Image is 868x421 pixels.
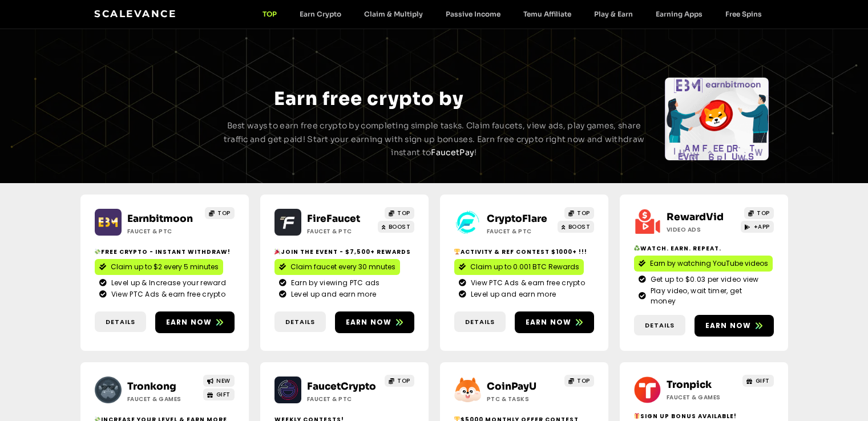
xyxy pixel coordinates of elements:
[583,10,644,18] a: Play & Earn
[346,317,392,327] span: Earn now
[665,78,769,160] div: Slides
[744,207,774,219] a: TOP
[465,317,495,327] span: Details
[454,311,506,333] a: Details
[644,10,714,18] a: Earning Apps
[454,249,460,254] img: 🏆
[217,209,231,217] span: TOP
[111,262,219,272] span: Claim up to $2 every 5 minutes
[434,10,512,18] a: Passive Income
[216,390,231,399] span: GIFT
[285,317,315,327] span: Details
[94,8,176,19] a: Scalevance
[577,209,590,217] span: TOP
[564,375,594,387] a: TOP
[155,311,235,333] a: Earn now
[705,321,752,331] span: Earn now
[487,213,547,225] a: CryptoFlare
[108,289,225,299] span: View PTC Ads & earn free crypto
[274,249,280,254] img: 🎉
[667,379,712,391] a: Tronpick
[307,213,360,225] a: FireFaucet
[335,311,414,333] a: Earn now
[577,377,590,385] span: TOP
[757,209,770,217] span: TOP
[650,258,768,269] span: Earn by watching YouTube videos
[385,207,414,219] a: TOP
[526,317,572,327] span: Earn now
[127,227,199,236] h2: Faucet & PTC
[222,119,647,160] p: Best ways to earn free crypto by completing simple tasks. Claim faucets, view ads, play games, sh...
[648,286,769,306] span: Play video, wait timer, get money
[397,377,410,385] span: TOP
[634,413,640,419] img: 🎁
[288,289,377,299] span: Level up and earn more
[695,315,774,337] a: Earn now
[95,249,100,254] img: 💸
[95,311,146,333] a: Details
[95,259,223,275] a: Claim up to $2 every 5 minutes
[468,278,585,288] span: View PTC Ads & earn free crypto
[634,315,685,336] a: Details
[353,10,434,18] a: Claim & Multiply
[108,278,226,288] span: Level up & Increase your reward
[454,259,584,275] a: Claim up to 0.001 BTC Rewards
[274,259,400,275] a: Claim faucet every 30 mnutes
[378,221,414,233] a: BOOST
[468,289,556,299] span: Level up and earn more
[634,412,774,420] h2: Sign Up Bonus Available!
[203,388,235,400] a: GIFT
[307,227,378,236] h2: Faucet & PTC
[251,10,773,18] nav: Menu
[251,10,288,18] a: TOP
[487,227,558,236] h2: Faucet & PTC
[389,222,411,231] span: BOOST
[756,377,770,385] span: GIFT
[127,380,176,392] a: Tronkong
[385,375,414,387] a: TOP
[714,10,773,18] a: Free Spins
[203,375,235,387] a: NEW
[470,262,579,272] span: Claim up to 0.001 BTC Rewards
[288,278,380,288] span: Earn by viewing PTC ads
[106,317,135,327] span: Details
[274,311,326,333] a: Details
[634,245,640,251] img: ♻️
[487,380,536,392] a: CoinPayU
[667,211,724,223] a: RewardVid
[307,380,376,392] a: FaucetCrypto
[99,78,203,160] div: Slides
[127,395,199,403] h2: Faucet & Games
[205,207,235,219] a: TOP
[288,10,353,18] a: Earn Crypto
[645,321,675,330] span: Details
[667,393,738,402] h2: Faucet & Games
[454,248,594,256] h2: Activity & ref contest $1000+ !!!
[754,222,770,231] span: +APP
[564,207,594,219] a: TOP
[95,248,235,256] h2: Free crypto - Instant withdraw!
[274,248,414,256] h2: Join the event - $7,500+ Rewards
[397,209,410,217] span: TOP
[634,244,774,253] h2: Watch. Earn. Repeat.
[512,10,583,18] a: Temu Affiliate
[741,221,774,233] a: +APP
[274,87,463,110] span: Earn free crypto by
[742,375,774,387] a: GIFT
[290,262,395,272] span: Claim faucet every 30 mnutes
[515,311,594,333] a: Earn now
[166,317,212,327] span: Earn now
[127,213,193,225] a: Earnbitmoon
[216,377,231,385] span: NEW
[558,221,594,233] a: BOOST
[648,274,759,285] span: Get up to $0.03 per video view
[487,395,558,403] h2: ptc & Tasks
[634,256,773,272] a: Earn by watching YouTube videos
[307,395,378,403] h2: Faucet & PTC
[667,225,738,234] h2: Video ads
[431,147,474,157] a: FaucetPay
[568,222,591,231] span: BOOST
